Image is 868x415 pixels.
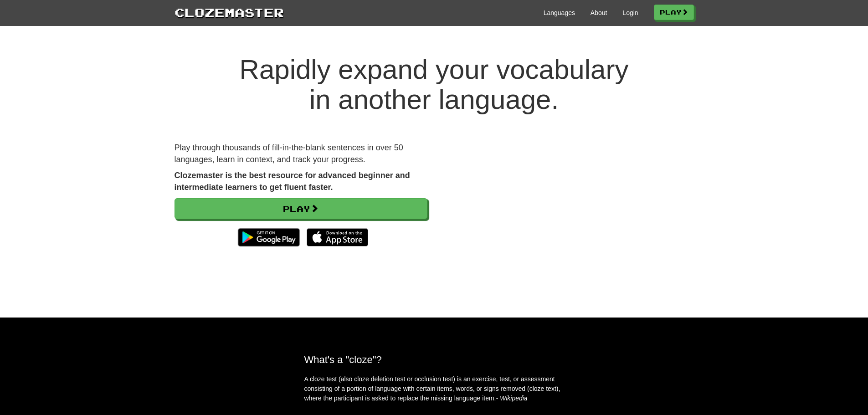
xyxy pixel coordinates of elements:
[591,8,607,17] a: About
[304,354,564,365] h2: What's a "cloze"?
[175,171,410,192] strong: Clozemaster is the best resource for advanced beginner and intermediate learners to get fluent fa...
[175,198,427,219] a: Play
[233,224,304,251] img: Get it on Google Play
[496,395,528,402] em: - Wikipedia
[175,142,427,165] p: Play through thousands of fill-in-the-blank sentences in over 50 languages, learn in context, and...
[544,8,575,17] a: Languages
[654,5,694,20] a: Play
[175,4,284,20] a: Clozemaster
[622,8,638,17] a: Login
[304,374,564,403] p: A cloze test (also cloze deletion test or occlusion test) is an exercise, test, or assessment con...
[307,228,368,246] img: Download_on_the_App_Store_Badge_US-UK_135x40-25178aeef6eb6b83b96f5f2d004eda3bffbb37122de64afbaef7...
